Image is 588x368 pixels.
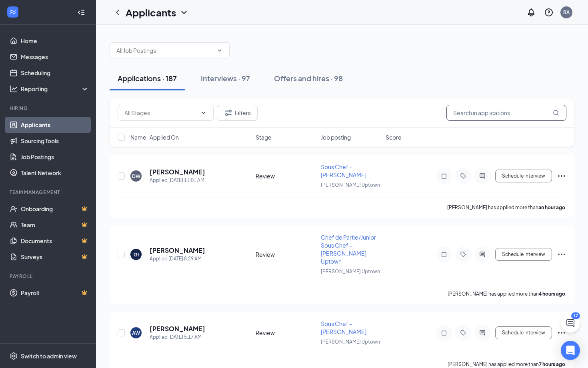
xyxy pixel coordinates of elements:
a: Talent Network [21,165,89,181]
div: Applied [DATE] 11:01 AM [150,176,205,184]
svg: Ellipses [557,171,566,181]
svg: MagnifyingGlass [553,110,559,116]
svg: Collapse [77,8,85,16]
a: TeamCrown [21,217,89,233]
button: Schedule Interview [495,248,552,261]
a: OnboardingCrown [21,201,89,217]
svg: Analysis [10,85,18,93]
span: Name · Applied On [130,133,179,141]
a: Scheduling [21,65,89,81]
a: Sourcing Tools [21,133,89,149]
div: Interviews · 97 [201,73,250,83]
a: Job Postings [21,149,89,165]
svg: ActiveChat [478,173,487,179]
span: [PERSON_NAME] Uptown [321,339,380,345]
div: 17 [571,312,580,319]
b: an hour ago [538,204,565,210]
div: Payroll [10,273,88,280]
h5: [PERSON_NAME] [150,324,205,333]
div: Review [256,329,316,337]
svg: Note [439,251,449,258]
span: [PERSON_NAME] Uptown [321,182,380,188]
svg: Tag [458,251,468,258]
p: [PERSON_NAME] has applied more than . [448,290,566,297]
span: Sous Chef - [PERSON_NAME] [321,320,366,335]
a: PayrollCrown [21,285,89,301]
div: Open Intercom Messenger [561,341,580,360]
b: 4 hours ago [539,291,565,297]
svg: Ellipses [557,328,566,338]
span: Job posting [321,133,351,141]
span: Sous Chef - [PERSON_NAME] [321,163,366,178]
svg: ActiveChat [478,251,487,258]
a: Messages [21,49,89,65]
svg: ChevronDown [216,47,223,54]
p: [PERSON_NAME] has applied more than . [448,361,566,368]
h5: [PERSON_NAME] [150,246,205,255]
div: Applications · 187 [118,73,177,83]
p: [PERSON_NAME] has applied more than . [447,204,566,211]
svg: Notifications [526,8,536,17]
button: Schedule Interview [495,326,552,339]
div: Applied [DATE] 5:17 AM [150,333,205,341]
div: Applied [DATE] 8:29 AM [150,255,205,263]
svg: ChevronLeft [113,8,122,17]
span: Chef de Partie/Junior Sous Chef - [PERSON_NAME] Uptown [321,234,376,265]
div: Review [256,250,316,258]
span: Score [386,133,402,141]
h5: [PERSON_NAME] [150,168,205,176]
input: All Job Postings [116,46,213,55]
div: RA [563,9,570,16]
div: GI [134,251,139,258]
a: Home [21,33,89,49]
svg: ChevronDown [179,8,189,17]
svg: QuestionInfo [544,8,554,17]
h1: Applicants [126,6,176,19]
div: Offers and hires · 98 [274,73,343,83]
a: DocumentsCrown [21,233,89,249]
div: Reporting [21,85,90,93]
input: Search in applications [446,105,566,121]
svg: Settings [10,352,18,360]
button: ChatActive [561,314,580,333]
svg: Note [439,330,449,336]
svg: Ellipses [557,250,566,259]
input: All Stages [124,108,197,117]
svg: Tag [458,173,468,179]
div: Hiring [10,105,88,112]
svg: Note [439,173,449,179]
svg: ChatActive [566,318,575,328]
svg: ActiveChat [478,330,487,336]
div: Switch to admin view [21,352,77,360]
div: AW [132,330,140,336]
svg: ChevronDown [200,110,207,116]
a: SurveysCrown [21,249,89,265]
div: Team Management [10,189,88,196]
span: [PERSON_NAME] Uptown [321,268,380,274]
b: 7 hours ago [539,361,565,367]
div: DW [132,173,140,180]
svg: Tag [458,330,468,336]
button: Schedule Interview [495,170,552,182]
a: Applicants [21,117,89,133]
div: Review [256,172,316,180]
svg: Filter [224,108,233,118]
svg: WorkstreamLogo [9,8,17,16]
button: Filter Filters [217,105,258,121]
span: Stage [256,133,272,141]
